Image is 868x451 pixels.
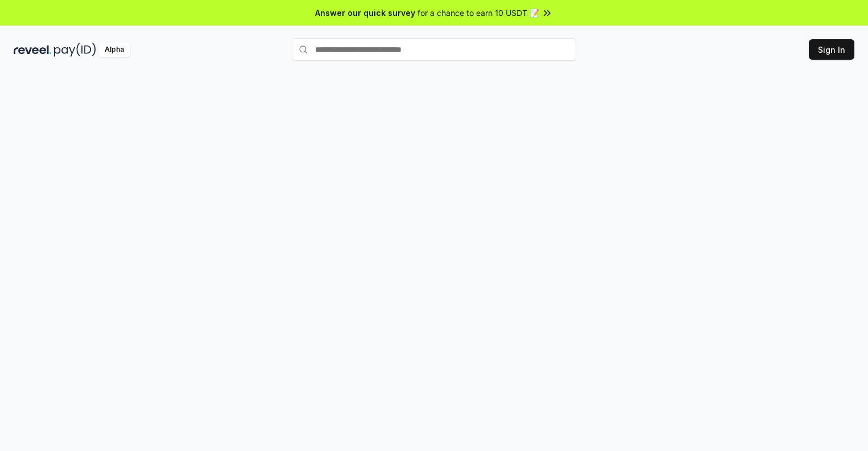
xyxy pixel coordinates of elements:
[14,43,52,57] img: reveel_dark
[98,43,130,57] div: Alpha
[315,7,415,19] span: Answer our quick survey
[809,39,854,60] button: Sign In
[54,43,96,57] img: pay_id
[418,7,539,19] span: for a chance to earn 10 USDT 📝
